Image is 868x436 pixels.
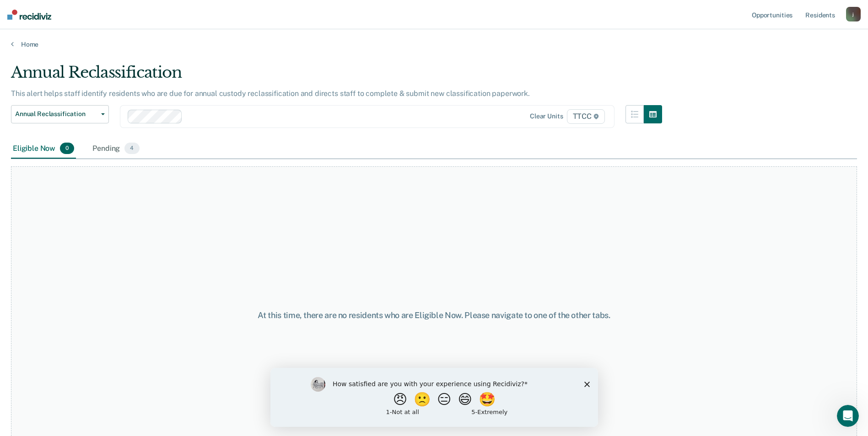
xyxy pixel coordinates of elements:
[837,405,859,427] iframe: Intercom live chat
[530,112,563,120] div: Clear units
[11,40,857,48] a: Home
[124,143,139,154] span: 4
[60,143,74,154] span: 0
[223,310,646,320] div: At this time, there are no residents who are Eligible Now. Please navigate to one of the other tabs.
[270,368,598,427] iframe: Survey by Kim from Recidiviz
[11,89,530,98] p: This alert helps staff identify residents who are due for annual custody reclassification and dir...
[567,109,605,124] span: TTCC
[846,7,861,21] button: j
[11,139,76,159] div: Eligible Now0
[11,105,109,123] button: Annual Reclassification
[7,10,51,20] img: Recidiviz
[11,63,662,89] div: Annual Reclassification
[15,110,97,118] span: Annual Reclassification
[91,139,141,159] div: Pending4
